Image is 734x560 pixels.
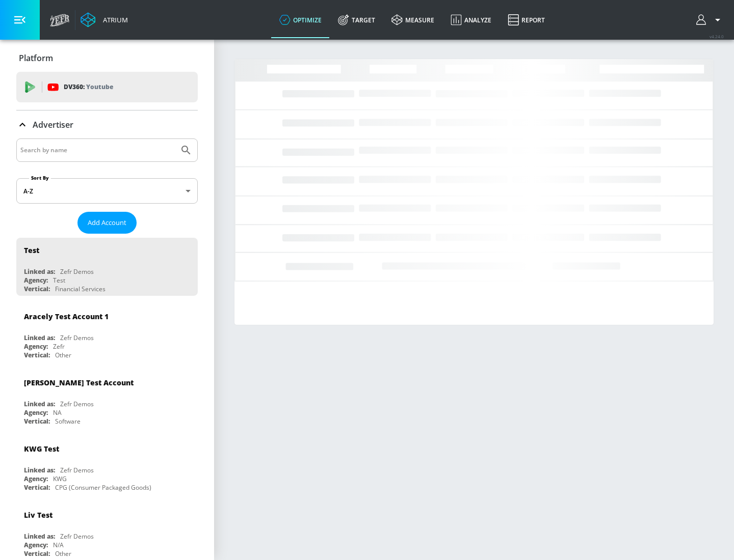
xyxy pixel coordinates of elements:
[24,400,55,408] div: Linked as:
[60,333,94,342] div: Zefr Demos
[53,408,62,417] div: NA
[77,212,137,234] button: Add Account
[60,466,94,474] div: Zefr Demos
[88,217,126,229] span: Add Account
[24,342,48,351] div: Agency:
[24,417,50,426] div: Vertical:
[55,549,71,558] div: Other
[24,351,50,359] div: Vertical:
[81,12,128,27] a: Atrium
[16,238,198,296] div: TestLinked as:Zefr DemosAgency:TestVertical:Financial Services
[442,2,500,38] a: Analyze
[60,400,94,408] div: Zefr Demos
[16,304,198,362] div: Aracely Test Account 1Linked as:Zefr DemosAgency:ZefrVertical:Other
[64,81,113,93] p: DV360:
[60,267,94,276] div: Zefr Demos
[24,408,48,417] div: Agency:
[55,285,106,293] div: Financial Services
[24,444,59,454] div: KWG Test
[24,276,48,285] div: Agency:
[271,2,330,38] a: optimize
[86,81,113,92] p: Youtube
[24,245,39,255] div: Test
[24,549,50,558] div: Vertical:
[55,351,71,359] div: Other
[16,72,198,102] div: DV360: Youtube
[24,466,55,474] div: Linked as:
[500,2,553,38] a: Report
[16,436,198,494] div: KWG TestLinked as:Zefr DemosAgency:KWGVertical:CPG (Consumer Packaged Goods)
[330,2,383,38] a: Target
[24,312,109,321] div: Aracely Test Account 1
[24,285,50,293] div: Vertical:
[16,370,198,428] div: [PERSON_NAME] Test AccountLinked as:Zefr DemosAgency:NAVertical:Software
[55,417,81,426] div: Software
[53,541,64,549] div: N/A
[383,2,442,38] a: measure
[19,52,53,64] p: Platform
[24,483,50,492] div: Vertical:
[60,532,94,541] div: Zefr Demos
[53,474,67,483] div: KWG
[53,276,65,285] div: Test
[53,342,65,351] div: Zefr
[16,178,198,204] div: A-Z
[24,267,55,276] div: Linked as:
[16,44,198,72] div: Platform
[33,119,73,130] p: Advertiser
[29,175,51,181] label: Sort By
[16,110,198,139] div: Advertiser
[24,532,55,541] div: Linked as:
[24,510,53,520] div: Liv Test
[24,378,134,387] div: [PERSON_NAME] Test Account
[20,144,175,157] input: Search by name
[24,474,48,483] div: Agency:
[99,15,128,24] div: Atrium
[710,34,724,39] span: v 4.24.0
[24,541,48,549] div: Agency:
[24,333,55,342] div: Linked as:
[55,483,151,492] div: CPG (Consumer Packaged Goods)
